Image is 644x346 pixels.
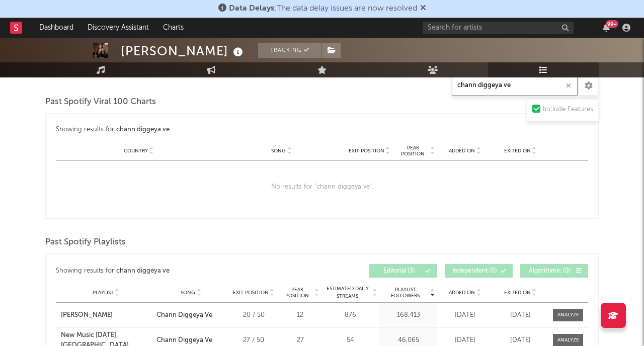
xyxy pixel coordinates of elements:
[520,264,588,278] button: Algorithmic(0)
[324,310,377,320] div: 876
[603,24,610,32] button: 99+
[56,161,588,213] div: No results for " chann diggeya ve ".
[423,22,574,34] input: Search for artists
[56,124,322,136] div: Showing results for
[324,285,371,300] span: Estimated Daily Streams
[231,310,276,320] div: 20 / 50
[61,310,113,320] div: [PERSON_NAME]
[116,265,170,277] div: chann diggeya ve
[449,290,475,296] span: Added On
[61,310,151,320] a: [PERSON_NAME]
[229,5,417,13] span: : The data delay issues are now resolved
[606,20,618,28] div: 99 +
[440,335,490,345] div: [DATE]
[156,18,191,38] a: Charts
[382,310,435,320] div: 168,413
[156,310,212,320] div: Chann Diggeya Ve
[181,290,195,296] span: Song
[45,236,126,248] span: Past Spotify Playlists
[452,75,578,96] input: Search Playlists/Charts
[382,287,429,299] span: Playlist Followers
[349,148,384,154] span: Exit Position
[440,310,490,320] div: [DATE]
[229,5,274,13] span: Data Delays
[324,335,377,345] div: 54
[124,148,148,154] span: Country
[451,268,498,274] span: Independent ( 0 )
[449,148,475,154] span: Added On
[271,148,286,154] span: Song
[369,264,437,278] button: Editorial(3)
[397,145,429,157] span: Peak Position
[156,335,212,345] div: Chann Diggeya Ve
[156,335,226,345] a: Chann Diggeya Ve
[233,290,269,296] span: Exit Position
[156,310,226,320] a: Chann Diggeya Ve
[281,287,313,299] span: Peak Position
[231,335,276,345] div: 27 / 50
[45,96,156,108] span: Past Spotify Viral 100 Charts
[504,148,531,154] span: Exited On
[445,264,513,278] button: Independent(0)
[382,335,435,345] div: 46,065
[281,335,319,345] div: 27
[56,264,322,278] div: Showing results for
[32,18,80,38] a: Dashboard
[527,268,573,274] span: Algorithmic ( 0 )
[281,310,319,320] div: 12
[543,104,593,116] div: Include Features
[420,5,426,13] span: Dismiss
[93,290,114,296] span: Playlist
[376,268,422,274] span: Editorial ( 3 )
[495,310,545,320] div: [DATE]
[495,335,545,345] div: [DATE]
[121,43,246,59] div: [PERSON_NAME]
[80,18,156,38] a: Discovery Assistant
[258,43,321,58] button: Tracking
[116,124,170,136] div: chann diggeya ve
[504,290,531,296] span: Exited On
